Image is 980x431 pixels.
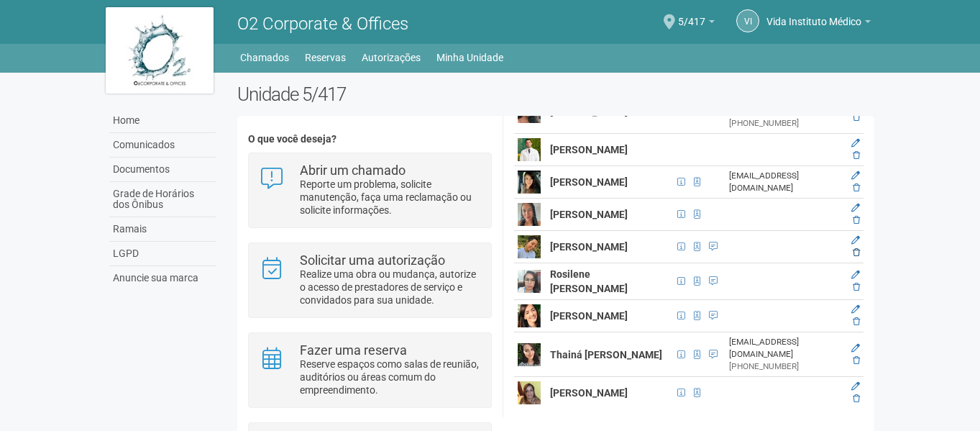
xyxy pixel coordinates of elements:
img: user.png [518,138,541,161]
img: user.png [518,304,541,327]
a: Excluir membro [853,150,860,160]
a: Excluir membro [853,248,860,258]
img: user.png [518,270,541,293]
h4: O que você deseja? [248,134,492,145]
span: 5/417 [678,2,705,27]
a: Home [109,109,216,133]
a: Fazer uma reserva Reserve espaços como salas de reunião, auditórios ou áreas comum do empreendime... [260,344,480,396]
a: Editar membro [851,304,860,314]
a: Reservas [305,47,346,68]
a: Abrir um chamado Reporte um problema, solicite manutenção, faça uma reclamação ou solicite inform... [260,164,480,217]
a: Editar membro [851,171,860,181]
a: Excluir membro [853,215,860,225]
span: Vida Instituto Médico [766,2,861,27]
p: Realize uma obra ou mudança, autorize o acesso de prestadores de serviço e convidados para sua un... [300,268,480,307]
a: VI [736,9,759,32]
strong: [PERSON_NAME] [550,176,628,188]
strong: Thainá [PERSON_NAME] [550,349,662,360]
a: Editar membro [851,270,860,280]
a: Excluir membro [853,282,860,292]
a: Anuncie sua marca [109,266,216,290]
strong: [PERSON_NAME] [550,106,628,117]
a: Grade de Horários dos Ônibus [109,182,216,217]
a: Editar membro [851,381,860,391]
strong: Abrir um chamado [300,163,406,178]
a: Autorizações [362,47,421,68]
a: Chamados [240,47,289,68]
strong: Fazer uma reserva [300,342,407,358]
a: Editar membro [851,203,860,213]
span: O2 Corporate & Offices [237,14,408,34]
a: 5/417 [678,18,715,30]
a: Editar membro [851,138,860,148]
strong: Solicitar uma autorização [300,253,445,268]
strong: [PERSON_NAME] [550,387,628,399]
a: Excluir membro [853,355,860,366]
p: Reserve espaços como salas de reunião, auditórios ou áreas comum do empreendimento. [300,358,480,396]
a: Minha Unidade [436,47,503,68]
a: Editar membro [851,235,860,245]
strong: [PERSON_NAME] [550,209,628,220]
a: Excluir membro [853,112,860,122]
img: user.png [518,171,541,194]
a: Documentos [109,158,216,182]
a: LGPD [109,242,216,266]
div: [PHONE_NUMBER] [729,117,838,130]
img: user.png [518,203,541,226]
a: Comunicados [109,133,216,158]
strong: Rosilene [PERSON_NAME] [550,268,628,294]
div: [EMAIL_ADDRESS][DOMAIN_NAME] [729,336,838,360]
a: Editar membro [851,343,860,353]
strong: [PERSON_NAME] [550,310,628,322]
a: Ramais [109,217,216,242]
div: [EMAIL_ADDRESS][DOMAIN_NAME] [729,170,838,194]
a: Solicitar uma autorização Realize uma obra ou mudança, autorize o acesso de prestadores de serviç... [260,254,480,307]
img: user.png [518,343,541,366]
img: user.png [518,381,541,404]
strong: [PERSON_NAME] [550,241,628,253]
a: Excluir membro [853,183,860,193]
strong: [PERSON_NAME] [550,144,628,155]
h2: Unidade 5/417 [237,83,875,105]
div: [PHONE_NUMBER] [729,360,838,373]
a: Excluir membro [853,394,860,404]
img: user.png [518,235,541,258]
a: Excluir membro [853,317,860,327]
p: Reporte um problema, solicite manutenção, faça uma reclamação ou solicite informações. [300,178,480,217]
a: Vida Instituto Médico [766,18,871,30]
img: logo.jpg [106,7,214,94]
